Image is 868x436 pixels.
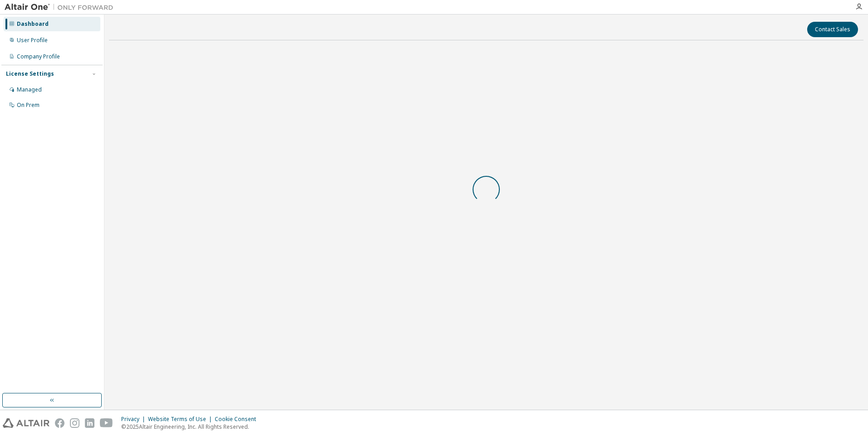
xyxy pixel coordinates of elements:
p: © 2025 Altair Engineering, Inc. All Rights Reserved. [121,423,261,431]
div: Managed [17,86,42,93]
img: facebook.svg [55,418,64,428]
div: License Settings [6,70,54,78]
div: Cookie Consent [215,416,261,423]
div: Dashboard [17,20,49,28]
div: Website Terms of Use [148,416,215,423]
div: Privacy [121,416,148,423]
img: altair_logo.svg [3,418,49,428]
img: youtube.svg [100,418,113,428]
img: Altair One [5,3,118,12]
button: Contact Sales [807,22,858,37]
img: instagram.svg [70,418,79,428]
div: On Prem [17,102,39,109]
div: User Profile [17,37,48,44]
img: linkedin.svg [85,418,94,428]
div: Company Profile [17,53,60,60]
